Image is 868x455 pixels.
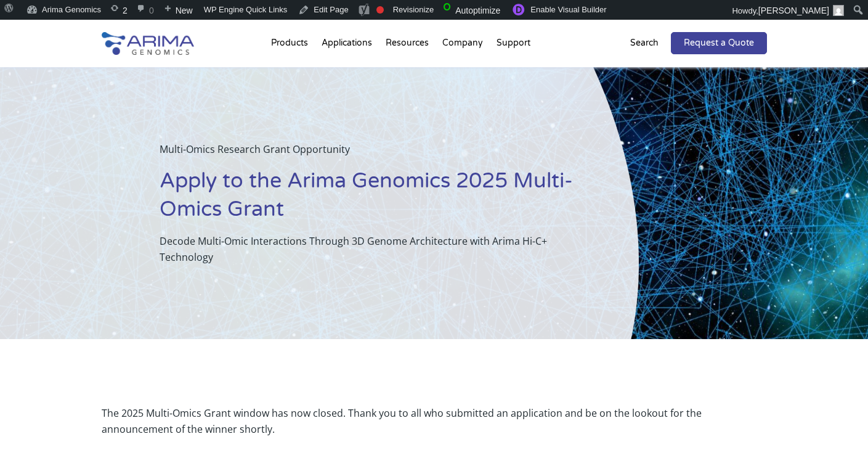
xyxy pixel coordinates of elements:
[160,233,577,265] p: Decode Multi-Omic Interactions Through 3D Genome Architecture with Arima Hi-C+ Technology
[102,405,767,437] p: The 2025 Multi-Omics Grant window has now closed. Thank you to all who submitted an application a...
[758,6,829,15] span: [PERSON_NAME]
[630,35,659,51] p: Search
[160,167,577,233] h1: Apply to the Arima Genomics 2025 Multi-Omics Grant
[376,6,384,14] div: Focus keyphrase not set
[160,141,577,167] p: Multi-Omics Research Grant Opportunity
[671,32,767,54] a: Request a Quote
[102,32,194,55] img: Arima-Genomics-logo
